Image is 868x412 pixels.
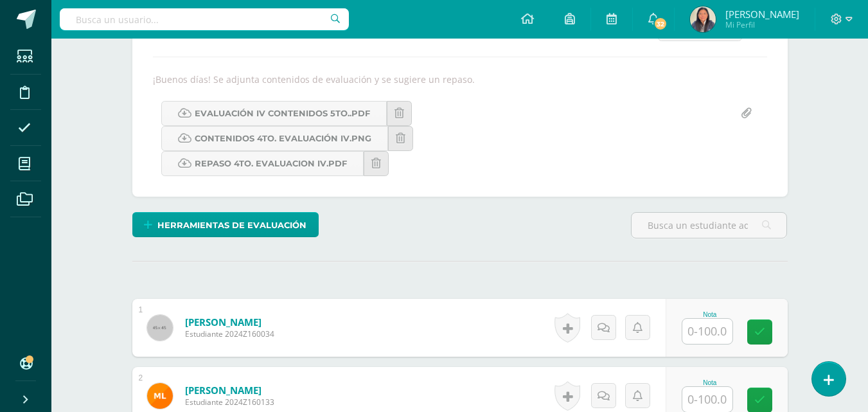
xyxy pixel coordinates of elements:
span: Mi Perfil [725,19,799,30]
a: Contenidos 4to. Evaluación IV.png [161,126,388,151]
div: ¡Buenos días! Se adjunta contenidos de evaluación y se sugiere un repaso. [148,73,772,85]
span: Herramientas de evaluación [157,213,306,237]
img: 053f0824b320b518b52f6bf93d3dd2bd.png [690,6,716,32]
span: [PERSON_NAME] [725,8,799,21]
input: Busca un estudiante aquí... [632,213,786,238]
span: 32 [653,17,668,31]
a: [PERSON_NAME] [185,316,274,328]
input: 0-100.0 [682,387,732,412]
img: 45x45 [147,315,173,341]
span: Estudiante 2024Z160133 [185,397,274,408]
div: Nota [682,379,738,386]
a: Herramientas de evaluación [132,212,319,237]
span: Estudiante 2024Z160034 [185,328,274,339]
a: [PERSON_NAME] [185,384,274,397]
a: Repaso 4to. Evaluacion IV.pdf [161,151,364,176]
img: 5a66916c3adc54687111bd8e5311b9ba.png [147,383,173,409]
input: Busca un usuario... [60,8,349,30]
input: 0-100.0 [682,319,732,344]
a: Evaluación IV Contenidos 5to..pdf [161,101,387,126]
div: Nota [682,311,738,318]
